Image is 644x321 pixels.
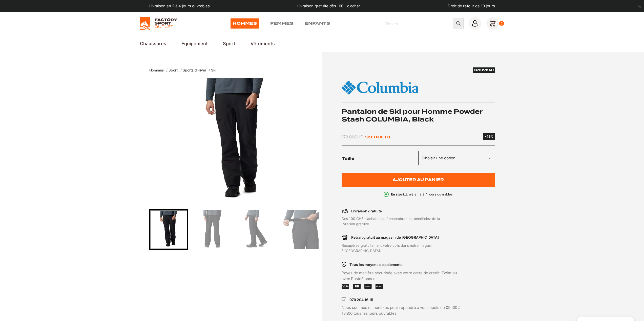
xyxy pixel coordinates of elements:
[237,209,276,250] div: Go to slide 3
[149,68,164,72] span: Hommes
[193,209,232,250] div: Go to slide 2
[149,78,320,204] div: 1 of 6
[448,3,495,9] p: Droit de retour de 10 jours
[342,134,363,139] bdi: 179.00
[391,192,406,196] b: En stock.
[251,40,275,47] a: Vêtements
[342,173,495,187] button: Ajouter au panier
[342,151,418,167] label: Taille
[281,209,319,250] div: Go to slide 4
[140,17,177,30] img: Factory Sport Outlet
[181,40,208,47] a: Equipement
[474,68,494,72] span: Nouveau
[342,243,464,253] p: Récupérez gratuitement votre colis dans notre magasin à [GEOGRAPHIC_DATA].
[342,108,495,123] h1: Pantalon de Ski pour Homme Powder Stash COLUMBIA, Black
[149,209,188,250] div: Go to slide 1
[169,68,180,72] a: Sport
[342,305,464,316] p: Nous sommes disponibles pour répondre à vos appels de 09h00 à 18h00 tous les jours ouvrables.
[149,68,167,72] a: Hommes
[140,40,166,47] a: Chaussures
[354,134,363,139] span: CHF
[365,135,392,139] bdi: 99.00
[391,192,453,197] p: Livré en 2 à 4 jours ouvrables
[183,68,209,72] a: Sports d'Hiver
[270,18,293,29] a: Femmes
[149,67,219,73] nav: breadcrumbs
[381,135,392,139] span: CHF
[231,18,259,29] a: Hommes
[349,297,373,302] p: 079 204 16 15
[485,134,493,139] div: -45%
[183,68,206,72] span: Sports d'Hiver
[635,3,644,11] button: dismiss
[223,40,235,47] a: Sport
[149,3,210,9] p: Livraison en 2 à 4 jours ouvrables
[211,68,219,72] a: Ski
[169,68,178,72] span: Sport
[499,21,504,26] div: 0
[342,270,464,282] p: Payez de manière sécurisée avec votre carte de crédit, Twint ou avec PosteFinance.
[351,208,382,214] p: Livraison gratuite
[351,235,439,240] p: Retrait gratuit au magasin de [GEOGRAPHIC_DATA]
[305,18,330,29] a: Enfants
[392,178,444,182] span: Ajouter au panier
[383,18,453,29] input: Chercher
[342,216,464,227] p: Dès 100 CHF d’achats (sauf encombrants), bénéficiez de la livraison gratuite.
[211,68,216,72] span: Ski
[349,262,403,267] p: Tous les moyens de paiements
[297,3,360,9] p: Livraison gratuite dès 100.- d'achat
